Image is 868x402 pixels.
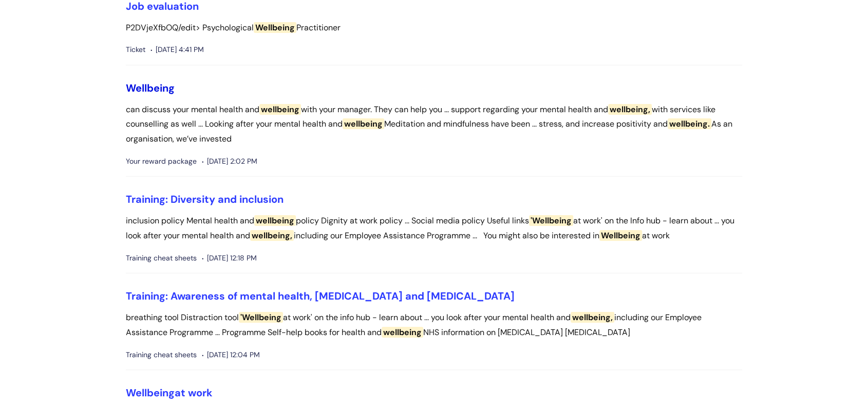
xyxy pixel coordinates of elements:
p: can discuss your mental health and with your manager. They can help you ... support regarding you... [126,102,742,147]
p: breathing tool Distraction tool at work' on the info hub - learn about ... you look after your me... [126,310,742,340]
span: wellbeing, [608,104,652,115]
span: wellbeing, [250,230,294,241]
p: P2DVjeXfbOQ/edit> Psychological Practitioner [126,21,742,36]
span: wellbeing [382,327,423,338]
span: Ticket [126,43,145,56]
span: wellbeing [254,215,296,226]
span: Wellbeing [599,230,642,241]
span: wellbeing [343,118,384,129]
span: wellbeing [259,104,301,115]
span: 'Wellbeing [239,312,283,323]
p: inclusion policy Mental health and policy Dignity at work policy ... Social media policy Useful l... [126,214,742,243]
span: 'Wellbeing [529,215,573,226]
a: Training: Awareness of mental health, [MEDICAL_DATA] and [MEDICAL_DATA] [126,289,515,303]
span: [DATE] 4:41 PM [150,43,204,56]
a: Wellbeing [126,81,175,95]
span: Wellbeing [126,386,175,399]
span: wellbeing, [571,312,614,323]
span: [DATE] 12:18 PM [202,252,257,265]
span: Wellbeing [254,22,296,33]
a: Training: Diversity and inclusion [126,193,284,206]
span: Training cheat sheets [126,252,197,265]
span: Your reward package [126,155,197,168]
span: wellbeing. [668,118,711,129]
span: Training cheat sheets [126,348,197,361]
a: Wellbeingat work [126,386,213,399]
span: [DATE] 12:04 PM [202,348,260,361]
span: [DATE] 2:02 PM [202,155,257,168]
